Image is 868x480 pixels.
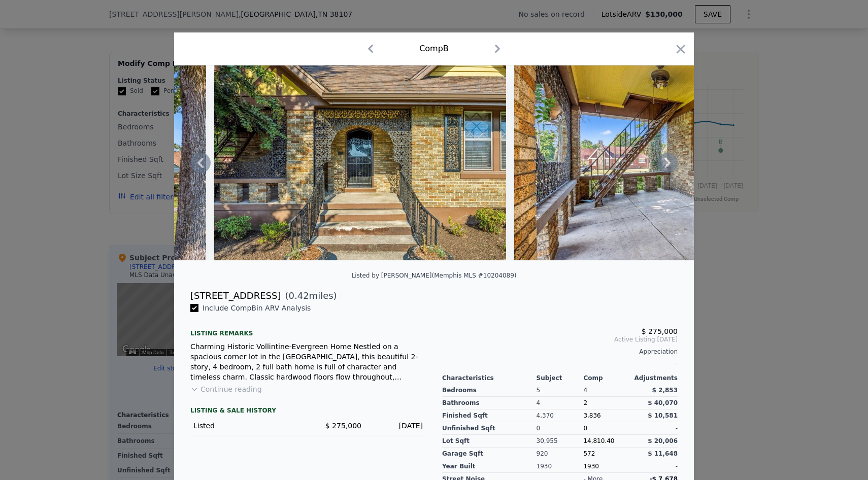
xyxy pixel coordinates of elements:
div: [DATE] [370,421,423,431]
span: 0.42 [289,290,309,301]
div: Appreciation [442,348,678,356]
div: - [442,356,678,370]
span: $ 11,648 [648,450,678,457]
div: 2 [583,397,630,409]
span: 0 [583,425,587,432]
div: Characteristics [442,374,537,382]
div: Garage Sqft [442,448,537,460]
div: 0 [537,422,584,435]
span: $ 10,581 [648,412,678,419]
span: $ 275,000 [325,422,361,430]
div: Listed by [PERSON_NAME] (Memphis MLS #10204089) [351,272,516,279]
span: Include Comp B in ARV Analysis [198,304,315,312]
button: Continue reading [190,384,262,394]
span: $ 40,070 [648,399,678,406]
div: 1930 [537,460,584,473]
img: Property Img [514,65,807,260]
span: 3,836 [583,412,600,419]
span: $ 275,000 [642,327,678,335]
div: [STREET_ADDRESS] [190,289,281,303]
span: 4 [583,387,587,394]
span: 14,810.40 [583,437,614,444]
div: Charming Historic Vollintine-Evergreen Home Nestled on a spacious corner lot in the [GEOGRAPHIC_D... [190,341,426,382]
div: 5 [537,384,584,397]
div: Comp [583,374,630,382]
div: Subject [537,374,584,382]
div: 4 [537,397,584,409]
div: Year Built [442,460,537,473]
div: LISTING & SALE HISTORY [190,406,426,417]
div: Listed [193,421,300,431]
div: Lot Sqft [442,435,537,448]
div: Finished Sqft [442,409,537,422]
div: Adjustments [630,374,678,382]
span: ( miles) [281,289,337,303]
div: Unfinished Sqft [442,422,537,435]
div: Bathrooms [442,397,537,409]
div: 30,955 [537,435,584,448]
img: Property Img [214,65,507,260]
span: $ 20,006 [648,437,678,444]
div: - [630,460,678,473]
div: 1930 [583,460,630,473]
span: Active Listing [DATE] [442,335,678,344]
div: 920 [537,448,584,460]
div: Bedrooms [442,384,537,397]
div: Comp B [419,43,449,55]
div: Listing remarks [190,321,426,337]
span: $ 2,853 [652,387,678,394]
span: 572 [583,450,595,457]
div: 4,370 [537,409,584,422]
div: - [630,422,678,435]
